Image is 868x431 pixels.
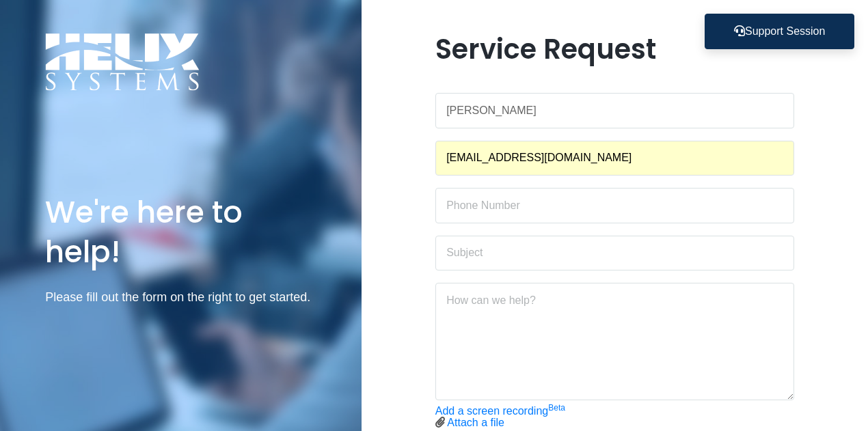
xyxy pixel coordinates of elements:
input: Subject [435,236,795,271]
input: Phone Number [435,188,795,223]
img: Logo [45,33,200,91]
a: Attach a file [447,417,504,428]
input: Name [435,93,795,128]
input: Work Email [435,141,795,176]
h1: We're here to help! [45,193,316,270]
h1: Service Request [435,33,795,66]
button: Support Session [705,14,854,49]
sup: Beta [548,403,565,413]
a: Add a screen recordingBeta [435,405,565,417]
p: Please fill out the form on the right to get started. [45,288,316,307]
